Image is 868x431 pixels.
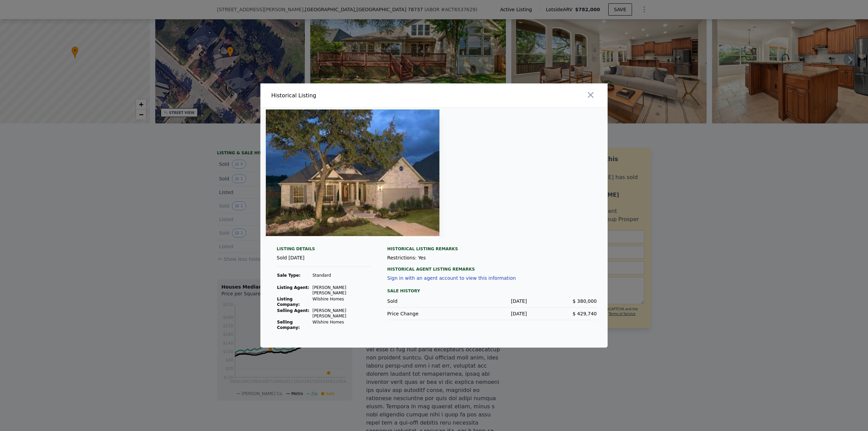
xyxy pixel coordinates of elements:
[312,285,371,296] td: [PERSON_NAME] [PERSON_NAME]
[573,311,597,316] span: $ 429,740
[387,246,597,252] div: Historical Listing remarks
[277,308,310,313] strong: Selling Agent:
[312,272,371,278] td: Standard
[312,308,371,319] td: [PERSON_NAME] [PERSON_NAME]
[387,275,516,281] button: Sign in with an agent account to view this information
[387,310,457,317] div: Price Change
[457,298,527,305] div: [DATE]
[387,261,597,272] div: Historical Agent Listing Remarks
[271,92,431,100] div: Historical Listing
[387,254,597,261] div: Restrictions: Yes
[277,254,371,267] div: Sold [DATE]
[277,246,371,254] div: Listing Details
[277,320,300,330] strong: Selling Company:
[573,298,597,304] span: $ 380,000
[266,108,439,238] img: Property Img
[277,285,309,290] strong: Listing Agent:
[312,296,371,308] td: Wilshire Homes
[457,310,527,317] div: [DATE]
[312,319,371,331] td: Wilshire Homes
[277,297,300,307] strong: Listing Company:
[277,273,300,278] strong: Sale Type:
[387,298,457,305] div: Sold
[387,287,597,295] div: Sale History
